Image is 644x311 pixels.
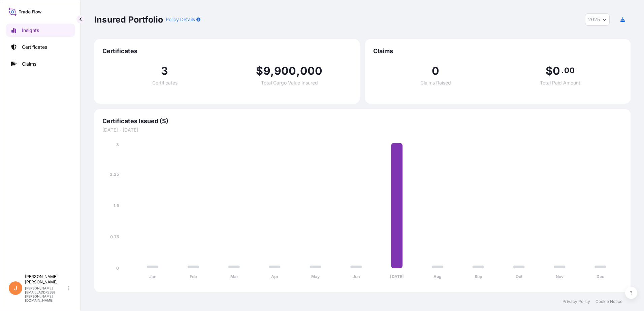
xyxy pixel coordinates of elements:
span: $ [546,66,553,76]
tspan: Jan [149,274,156,279]
span: 3 [161,66,168,76]
tspan: [DATE] [390,274,404,279]
span: 2025 [588,16,600,23]
span: 00 [564,68,574,73]
p: Insured Portfolio [94,14,163,25]
span: Certificates Issued ($) [102,117,622,125]
tspan: Jun [353,274,360,279]
tspan: May [311,274,320,279]
tspan: Dec [597,274,604,279]
span: Claims [373,47,622,55]
a: Certificates [6,40,75,54]
tspan: 3 [116,142,119,147]
tspan: Feb [190,274,197,279]
tspan: 0 [116,266,119,271]
a: Privacy Policy [562,299,590,304]
tspan: 0.75 [110,234,119,239]
tspan: Sep [475,274,482,279]
tspan: 1.5 [114,203,119,208]
span: [DATE] - [DATE] [102,127,622,133]
p: [PERSON_NAME][EMAIL_ADDRESS][PERSON_NAME][DOMAIN_NAME] [25,286,67,302]
p: Insights [22,27,39,34]
span: Total Paid Amount [540,80,580,85]
span: 0 [432,66,439,76]
span: 9 [263,66,270,76]
span: 0 [553,66,560,76]
span: J [14,285,17,291]
span: Certificates [152,80,178,85]
tspan: Nov [556,274,564,279]
p: Claims [22,61,36,67]
tspan: 2.25 [110,172,119,177]
tspan: Aug [433,274,442,279]
tspan: Oct [516,274,523,279]
span: Claims Raised [420,80,451,85]
span: . [561,68,563,73]
tspan: Apr [271,274,279,279]
p: Policy Details [166,16,195,23]
a: Cookie Notice [595,299,622,304]
button: Year Selector [585,13,610,26]
span: Certificates [102,47,352,55]
p: [PERSON_NAME] [PERSON_NAME] [25,274,67,285]
tspan: Mar [230,274,238,279]
a: Claims [6,57,75,71]
span: , [296,66,300,76]
span: , [270,66,274,76]
span: $ [256,66,263,76]
span: 900 [274,66,296,76]
a: Insights [6,24,75,37]
span: 000 [300,66,323,76]
p: Certificates [22,44,47,50]
span: Total Cargo Value Insured [261,80,318,85]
